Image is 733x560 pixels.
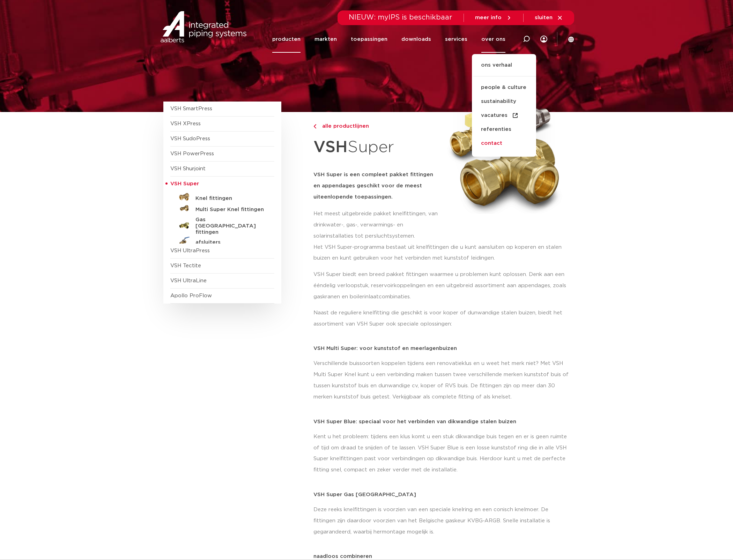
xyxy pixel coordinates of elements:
a: vacatures [472,109,536,122]
a: VSH Shurjoint [170,166,206,171]
h1: Super [313,134,440,161]
a: Knel fittingen [170,192,274,203]
h5: Gas [GEOGRAPHIC_DATA] fittingen [195,217,265,236]
span: NIEUW: myIPS is beschikbaar [349,14,452,21]
a: Multi Super Knel fittingen [170,203,274,214]
span: alle productlijnen [318,124,369,129]
p: Naast de reguliere knelfitting die geschikt is voor koper of dunwandige stalen buizen, biedt het ... [313,307,570,330]
img: chevron-right.svg [313,124,316,129]
p: Het meest uitgebreide pakket knelfittingen, van drinkwater-, gas-, verwarmings- en solarinstallat... [313,208,440,242]
a: sustainability [472,95,536,109]
a: over ons [481,26,505,53]
a: VSH SudoPress [170,136,210,141]
a: VSH UltraPress [170,248,210,253]
h5: VSH Super is een compleet pakket fittingen en appendages geschikt voor de meest uiteenlopende toe... [313,169,440,203]
p: VSH Super Blue: speciaal voor het verbinden van dikwandige stalen buizen [313,419,570,424]
a: referenties [472,122,536,136]
a: VSH SmartPress [170,106,212,111]
p: Verschillende buissoorten koppelen tijdens een renovatieklus en u weet het merk niet? Met VSH Mul... [313,358,570,403]
p: Deze reeks knelfittingen is voorzien van een speciale knelring en een conisch knelmoer. De fittin... [313,504,570,538]
span: meer info [475,15,502,20]
a: VSH XPress [170,121,201,126]
p: Kent u het probleem: tijdens een klus komt u een stuk dikwandige buis tegen en er is geen ruimte ... [313,431,570,476]
a: toepassingen [351,26,387,53]
nav: Menu [272,26,505,53]
p: VSH Super biedt een breed pakket fittingen waarmee u problemen kunt oplossen. Denk aan een ééndel... [313,269,570,303]
span: VSH Super [170,181,199,186]
span: sluiten [535,15,553,20]
a: meer info [475,15,512,21]
strong: VSH [313,139,348,155]
h5: Knel fittingen [195,195,265,202]
a: VSH PowerPress [170,151,214,156]
a: Gas [GEOGRAPHIC_DATA] fittingen [170,214,274,236]
a: producten [272,26,301,53]
a: Apollo ProFlow [170,293,212,298]
a: people & culture [472,81,536,95]
h5: afsluiters [195,239,265,246]
a: contact [472,136,536,150]
p: Het VSH Super-programma bestaat uit knelfittingen die u kunt aansluiten op koperen en stalen buiz... [313,242,570,264]
p: naadloos combineren [313,554,570,559]
p: VSH Super Gas [GEOGRAPHIC_DATA] [313,492,570,497]
a: services [445,26,467,53]
a: markten [314,26,337,53]
a: afsluiters [170,236,274,247]
a: downloads [401,26,431,53]
a: sluiten [535,15,563,21]
h5: Multi Super Knel fittingen [195,207,265,213]
p: VSH Multi Super: voor kunststof en meerlagenbuizen [313,346,570,351]
a: VSH UltraLine [170,278,207,283]
a: ons verhaal [472,61,536,76]
a: alle productlijnen [313,122,440,130]
a: VSH Tectite [170,263,201,268]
